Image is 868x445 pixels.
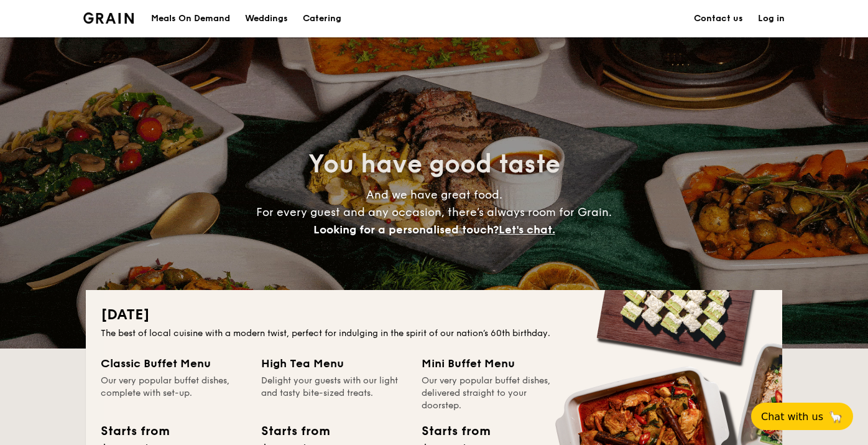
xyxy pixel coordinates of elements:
[83,12,134,24] img: Grain
[422,355,567,372] div: Mini Buffet Menu
[261,422,329,441] div: Starts from
[101,355,246,372] div: Classic Buffet Menu
[422,375,567,412] div: Our very popular buffet dishes, delivered straight to your doorstep.
[101,375,246,412] div: Our very popular buffet dishes, complete with set-up.
[751,403,853,430] button: Chat with us🦙
[256,188,612,237] span: And we have great food. For every guest and any occasion, there’s always room for Grain.
[83,12,134,24] a: Logotype
[308,149,560,179] span: You have good taste
[828,410,843,424] span: 🦙
[261,355,407,372] div: High Tea Menu
[261,375,407,412] div: Delight your guests with our light and tasty bite-sized treats.
[499,223,555,237] span: Let's chat.
[101,327,767,340] div: The best of local cuisine with a modern twist, perfect for indulging in the spirit of our nation’...
[313,223,499,237] span: Looking for a personalised touch?
[101,422,169,441] div: Starts from
[101,305,767,325] h2: [DATE]
[422,422,489,441] div: Starts from
[761,411,823,423] span: Chat with us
